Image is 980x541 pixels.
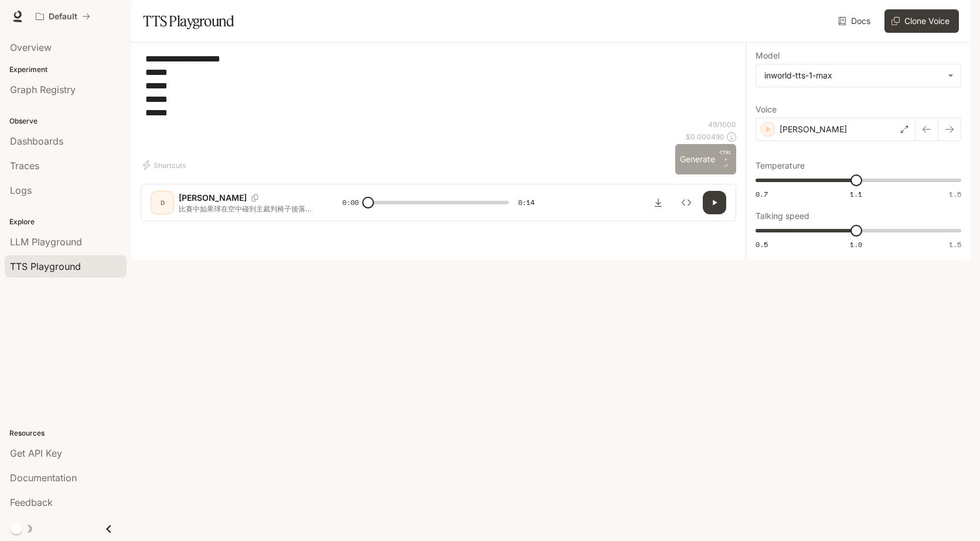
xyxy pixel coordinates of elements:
[342,197,359,208] span: 0:00
[49,12,77,22] p: Default
[756,239,768,249] span: 0.5
[675,191,698,214] button: Inspect
[756,212,809,220] p: Talking speed
[780,124,847,135] p: [PERSON_NAME]
[756,64,961,87] div: inworld-tts-1-max
[646,191,670,214] button: Download audio
[179,192,247,204] p: [PERSON_NAME]
[756,52,780,60] p: Model
[850,189,862,199] span: 1.1
[756,162,805,170] p: Temperature
[143,9,234,33] h1: TTS Playground
[850,239,862,249] span: 1.0
[949,239,961,249] span: 1.5
[179,204,314,214] p: 比賽中如果球在空中碰到主裁判椅子後落入對方界內，應判： 1. 算界內, 繼續比賽 2. 算界外，失分 3. 該球重打 4. 視情況
[949,189,961,199] span: 1.5
[30,5,96,28] button: All workspaces
[756,189,768,199] span: 0.7
[836,9,875,33] a: Docs
[756,105,777,114] p: Voice
[720,149,731,163] p: CTRL +
[884,9,959,33] button: Clone Voice
[708,119,736,129] p: 49 / 1000
[141,156,190,174] button: Shortcuts
[518,197,535,208] span: 0:14
[686,132,724,142] p: $ 0.000490
[675,144,736,174] button: GenerateCTRL +⏎
[720,149,731,170] p: ⏎
[153,193,172,212] div: D
[764,70,942,81] div: inworld-tts-1-max
[247,194,263,201] button: Copy Voice ID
